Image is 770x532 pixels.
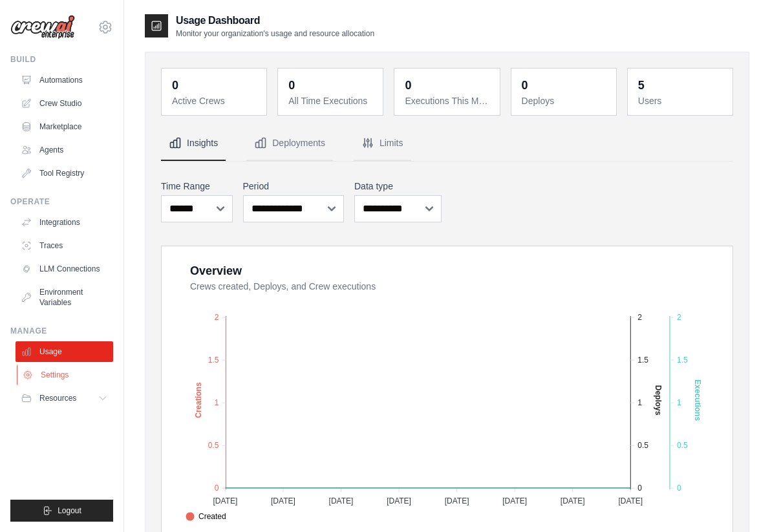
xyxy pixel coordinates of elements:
tspan: [DATE] [329,496,354,505]
div: Build [10,54,113,65]
tspan: [DATE] [502,496,527,505]
dt: Crews created, Deploys, and Crew executions [190,280,717,293]
tspan: 1 [215,398,219,407]
h2: Usage Dashboard [176,13,374,28]
button: Insights [161,126,226,161]
div: Operate [10,197,113,207]
tspan: 2 [677,313,681,322]
label: Data type [354,180,442,193]
tspan: [DATE] [618,496,643,505]
tspan: [DATE] [387,496,411,505]
tspan: 2 [637,313,642,322]
div: 0 [405,76,411,94]
dt: Users [638,94,725,107]
a: Marketplace [16,116,113,137]
a: Tool Registry [16,163,113,184]
tspan: 0.5 [677,441,688,450]
a: Integrations [16,212,113,233]
text: Executions [693,379,702,421]
tspan: [DATE] [561,496,585,505]
button: Resources [16,388,113,409]
span: Created [186,511,226,522]
a: Crew Studio [16,93,113,114]
tspan: 0.5 [208,441,219,450]
tspan: 1 [677,398,681,407]
tspan: [DATE] [271,496,295,505]
label: Time Range [161,180,233,193]
div: 0 [288,76,295,94]
dt: All Time Executions [288,94,375,107]
text: Deploys [654,385,663,416]
button: Limits [354,126,411,161]
button: Deployments [246,126,333,161]
div: 0 [172,76,178,94]
dt: Active Crews [172,94,259,107]
a: LLM Connections [16,259,113,279]
tspan: [DATE] [213,496,237,505]
text: Creations [194,382,203,418]
tspan: 1.5 [637,356,648,365]
div: 5 [638,76,645,94]
a: Environment Variables [16,282,113,313]
tspan: 0 [637,484,642,493]
button: Logout [10,500,113,522]
dt: Deploys [522,94,608,107]
a: Traces [16,235,113,256]
a: Agents [16,140,113,160]
a: Usage [16,341,113,362]
a: Settings [17,365,114,385]
div: 0 [522,76,528,94]
tspan: 0 [215,484,219,493]
tspan: 1.5 [677,356,688,365]
div: Overview [190,262,242,280]
img: Logo [10,15,75,39]
tspan: 1 [637,398,642,407]
label: Period [243,180,345,193]
tspan: [DATE] [445,496,469,505]
tspan: 2 [215,313,219,322]
p: Monitor your organization's usage and resource allocation [176,28,374,39]
tspan: 0 [677,484,681,493]
tspan: 0.5 [637,441,648,450]
span: Logout [58,505,81,516]
a: Automations [16,70,113,90]
span: Resources [39,393,76,403]
tspan: 1.5 [208,356,219,365]
dt: Executions This Month [405,94,491,107]
nav: Tabs [161,126,733,161]
div: Manage [10,326,113,336]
